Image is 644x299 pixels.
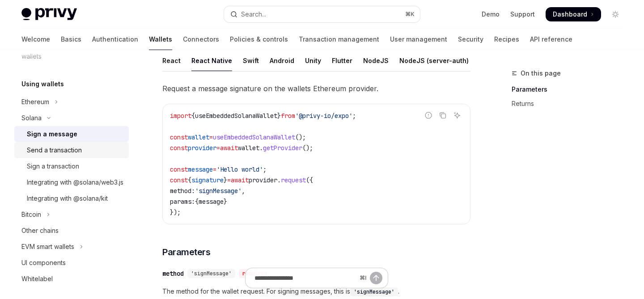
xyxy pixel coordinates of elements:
span: signature [191,176,224,184]
div: Unity [305,50,321,71]
span: = [213,165,216,173]
a: Returns [512,97,630,111]
button: Ask AI [451,109,463,121]
div: Sign a transaction [27,161,79,172]
span: On this page [521,68,561,79]
span: useEmbeddedSolanaWallet [195,112,277,120]
button: Toggle Ethereum section [14,94,129,110]
span: Dashboard [553,10,587,19]
a: Connectors [183,29,219,50]
a: Integrating with @solana/web3.js [14,174,129,190]
span: . [259,144,263,152]
div: Whitelabel [21,274,53,284]
button: Open search [224,6,419,22]
span: ⌘ K [405,11,415,18]
a: Recipes [494,29,519,50]
a: Send a transaction [14,142,129,158]
button: Toggle Bitcoin section [14,206,129,223]
a: Sign a message [14,126,129,142]
span: { [188,176,191,184]
a: Integrating with @solana/kit [14,190,129,206]
span: wallet [188,133,209,141]
div: NodeJS [363,50,389,71]
div: Solana [21,113,42,123]
div: Swift [243,50,259,71]
a: User management [390,29,447,50]
span: wallet [238,144,259,152]
div: Bitcoin [21,209,41,220]
a: Wallets [149,29,172,50]
span: }); [170,208,181,216]
span: ; [352,112,356,120]
span: { [195,198,199,206]
span: 'Hello world' [216,165,263,173]
a: Other chains [14,223,129,239]
a: Sign a transaction [14,158,129,174]
span: message [199,198,224,206]
div: React Native [191,50,232,71]
span: = [209,133,213,141]
div: Integrating with @solana/kit [27,193,108,204]
span: const [170,165,188,173]
div: Send a transaction [27,145,82,156]
div: Search... [241,9,266,20]
div: Android [270,50,294,71]
div: NodeJS (server-auth) [399,50,469,71]
span: Request a message signature on the wallets Ethereum provider. [162,82,470,95]
a: Transaction management [299,29,379,50]
span: 'signMessage' [195,187,241,195]
span: getProvider [263,144,302,152]
div: React [162,50,181,71]
div: Other chains [21,225,59,236]
span: const [170,144,188,152]
a: Support [510,10,535,19]
a: Parameters [512,82,630,97]
h5: Using wallets [21,79,64,89]
div: EVM smart wallets [21,241,74,252]
span: message [188,165,213,173]
span: Parameters [162,246,210,258]
a: Whitelabel [14,271,129,287]
div: Ethereum [21,97,49,107]
button: Toggle dark mode [608,7,623,21]
div: UI components [21,257,66,268]
span: const [170,176,188,184]
span: } [224,198,227,206]
div: Integrating with @solana/web3.js [27,177,123,188]
button: Copy the contents from the code block [437,109,449,121]
div: Flutter [332,50,352,71]
span: = [227,176,231,184]
span: , [241,187,245,195]
button: Send message [370,272,382,284]
button: Toggle Solana section [14,110,129,126]
div: Sign a message [27,129,77,139]
a: UI components [14,255,129,271]
span: request [281,176,306,184]
span: ({ [306,176,313,184]
a: Welcome [21,29,50,50]
span: useEmbeddedSolanaWallet [213,133,295,141]
span: params: [170,198,195,206]
input: Ask a question... [254,268,356,288]
button: Toggle EVM smart wallets section [14,239,129,255]
span: '@privy-io/expo' [295,112,352,120]
a: Demo [482,10,500,19]
span: = [216,144,220,152]
span: from [281,112,295,120]
span: { [191,112,195,120]
span: } [277,112,281,120]
span: (); [295,133,306,141]
a: Policies & controls [230,29,288,50]
span: await [231,176,249,184]
a: Security [458,29,483,50]
span: await [220,144,238,152]
span: } [224,176,227,184]
span: import [170,112,191,120]
span: (); [302,144,313,152]
img: light logo [21,8,77,21]
a: Basics [61,29,81,50]
span: . [277,176,281,184]
a: API reference [530,29,572,50]
span: method: [170,187,195,195]
a: Authentication [92,29,138,50]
